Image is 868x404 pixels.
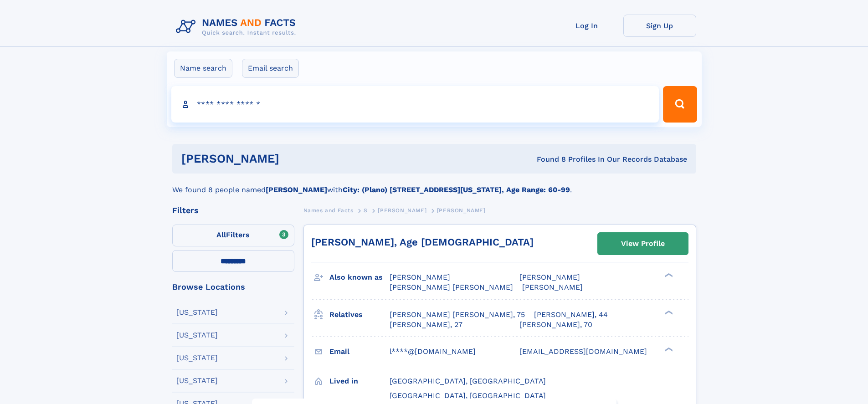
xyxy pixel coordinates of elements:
[172,283,294,291] div: Browse Locations
[378,207,426,214] span: [PERSON_NAME]
[176,309,218,316] div: [US_STATE]
[172,174,696,195] div: We found 8 people named with .
[598,233,688,255] a: View Profile
[550,15,623,37] a: Log In
[176,354,218,362] div: [US_STATE]
[390,310,525,320] a: [PERSON_NAME] [PERSON_NAME], 75
[343,185,570,194] b: City: (Plano) [STREET_ADDRESS][US_STATE], Age Range: 60-99
[663,86,697,123] button: Search Button
[519,347,647,356] span: [EMAIL_ADDRESS][DOMAIN_NAME]
[176,377,218,384] div: [US_STATE]
[663,272,673,278] div: ❯
[181,153,408,164] h1: [PERSON_NAME]
[172,225,294,246] label: Filters
[378,205,426,216] a: [PERSON_NAME]
[364,205,368,216] a: S
[172,15,303,39] img: Logo Names and Facts
[171,86,659,123] input: search input
[519,320,592,330] a: [PERSON_NAME], 70
[242,59,299,78] label: Email search
[266,185,327,194] b: [PERSON_NAME]
[390,283,513,291] span: [PERSON_NAME] [PERSON_NAME]
[663,346,673,352] div: ❯
[329,270,390,285] h3: Also known as
[522,283,583,291] span: [PERSON_NAME]
[390,391,546,400] span: [GEOGRAPHIC_DATA], [GEOGRAPHIC_DATA]
[216,230,226,239] span: All
[329,307,390,322] h3: Relatives
[303,205,354,216] a: Names and Facts
[519,273,580,281] span: [PERSON_NAME]
[329,373,390,389] h3: Lived in
[390,320,462,330] a: [PERSON_NAME], 27
[408,154,687,164] div: Found 8 Profiles In Our Records Database
[663,309,673,315] div: ❯
[623,15,696,37] a: Sign Up
[329,344,390,359] h3: Email
[390,377,546,385] span: [GEOGRAPHIC_DATA], [GEOGRAPHIC_DATA]
[174,59,232,78] label: Name search
[172,206,294,215] div: Filters
[311,236,534,248] a: [PERSON_NAME], Age [DEMOGRAPHIC_DATA]
[621,233,665,254] div: View Profile
[176,332,218,339] div: [US_STATE]
[437,207,486,214] span: [PERSON_NAME]
[390,273,450,281] span: [PERSON_NAME]
[534,310,608,320] a: [PERSON_NAME], 44
[364,207,368,214] span: S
